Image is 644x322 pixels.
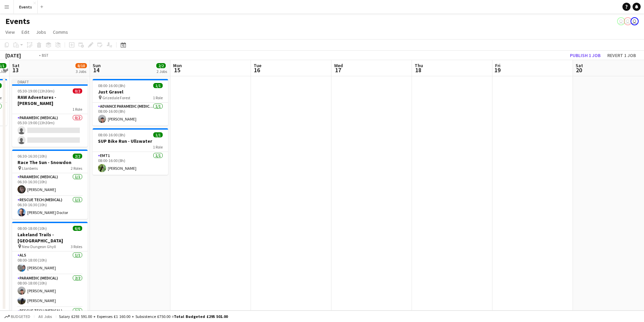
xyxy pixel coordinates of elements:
[157,69,167,74] div: 2 Jobs
[153,132,163,137] span: 1/1
[333,66,343,74] span: 17
[576,62,583,69] span: Sat
[3,313,31,320] button: Budgeted
[73,88,82,93] span: 0/2
[93,138,168,144] h3: SUP Bike Run - Ullswater
[93,103,168,126] app-card-role: Advance Paramedic (Medical)1/108:00-16:00 (8h)[PERSON_NAME]
[174,314,228,319] span: Total Budgeted £295 501.00
[73,154,82,159] span: 2/2
[12,232,88,244] h3: Lakeland Trails - [GEOGRAPHIC_DATA]
[567,51,603,60] button: Publish 1 job
[93,62,101,69] span: Sun
[37,314,53,319] span: All jobs
[11,314,30,319] span: Budgeted
[93,128,168,175] app-job-card: 08:00-16:00 (8h)1/1SUP Bike Run - Ullswater1 RoleEMT11/108:00-16:00 (8h)[PERSON_NAME]
[495,62,501,69] span: Fri
[12,159,88,165] h3: Race The Sun - Snowdon
[153,144,163,150] span: 1 Role
[575,66,583,74] span: 20
[93,152,168,175] app-card-role: EMT11/108:00-16:00 (8h)[PERSON_NAME]
[59,314,228,319] div: Salary £293 591.00 + Expenses £1 160.00 + Subsistence £750.00 =
[172,66,182,74] span: 15
[42,53,49,58] div: BST
[5,52,21,59] div: [DATE]
[173,62,182,69] span: Mon
[22,166,38,171] span: Llanberis
[92,66,101,74] span: 14
[605,51,639,60] button: Revert 1 job
[12,79,88,84] div: Draft
[12,274,88,307] app-card-role: Paramedic (Medical)2/208:00-18:00 (10h)[PERSON_NAME][PERSON_NAME]
[71,166,82,171] span: 2 Roles
[5,29,15,35] span: View
[5,16,30,26] h1: Events
[156,63,166,68] span: 2/2
[22,29,29,35] span: Edit
[153,83,163,88] span: 1/1
[12,196,88,219] app-card-role: Rescue Tech (Medical)1/106:30-16:30 (10h)[PERSON_NAME] Doctor
[12,114,88,147] app-card-role: Paramedic (Medical)0/205:30-19:00 (13h30m)
[12,94,88,106] h3: RAW Adventures - [PERSON_NAME]
[22,244,56,249] span: New Dungeon Ghyll
[14,0,38,14] button: Events
[72,107,82,112] span: 1 Role
[76,69,87,74] div: 3 Jobs
[494,66,501,74] span: 19
[98,132,125,137] span: 08:00-16:00 (8h)
[253,66,261,74] span: 16
[624,17,632,25] app-user-avatar: Paul Wilmore
[631,17,639,25] app-user-avatar: Paul Wilmore
[102,95,130,100] span: Grizedale Forest
[75,63,87,68] span: 8/10
[12,222,88,322] app-job-card: 08:00-18:00 (10h)6/6Lakeland Trails - [GEOGRAPHIC_DATA] New Dungeon Ghyll3 RolesALS1/108:00-18:00...
[617,17,625,25] app-user-avatar: Paul Wilmore
[12,79,88,147] app-job-card: Draft05:30-19:00 (13h30m)0/2RAW Adventures - [PERSON_NAME]1 RoleParamedic (Medical)0/205:30-19:00...
[98,83,125,88] span: 08:00-16:00 (8h)
[12,150,88,219] app-job-card: 06:30-16:30 (10h)2/2Race The Sun - Snowdon Llanberis2 RolesParamedic (Medical)1/106:30-16:30 (10h...
[50,28,71,36] a: Comms
[93,79,168,126] app-job-card: 08:00-16:00 (8h)1/1Just Gravel Grizedale Forest1 RoleAdvance Paramedic (Medical)1/108:00-16:00 (8...
[18,154,47,159] span: 06:30-16:30 (10h)
[414,66,423,74] span: 18
[12,62,20,69] span: Sat
[18,226,47,231] span: 08:00-18:00 (10h)
[33,28,49,36] a: Jobs
[73,226,82,231] span: 6/6
[254,62,261,69] span: Tue
[153,95,163,100] span: 1 Role
[18,88,55,93] span: 05:30-19:00 (13h30m)
[36,29,46,35] span: Jobs
[93,89,168,95] h3: Just Gravel
[11,66,20,74] span: 13
[71,244,82,249] span: 3 Roles
[3,28,18,36] a: View
[19,28,32,36] a: Edit
[12,173,88,196] app-card-role: Paramedic (Medical)1/106:30-16:30 (10h)[PERSON_NAME]
[53,29,68,35] span: Comms
[12,251,88,274] app-card-role: ALS1/108:00-18:00 (10h)[PERSON_NAME]
[334,62,343,69] span: Wed
[415,62,423,69] span: Thu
